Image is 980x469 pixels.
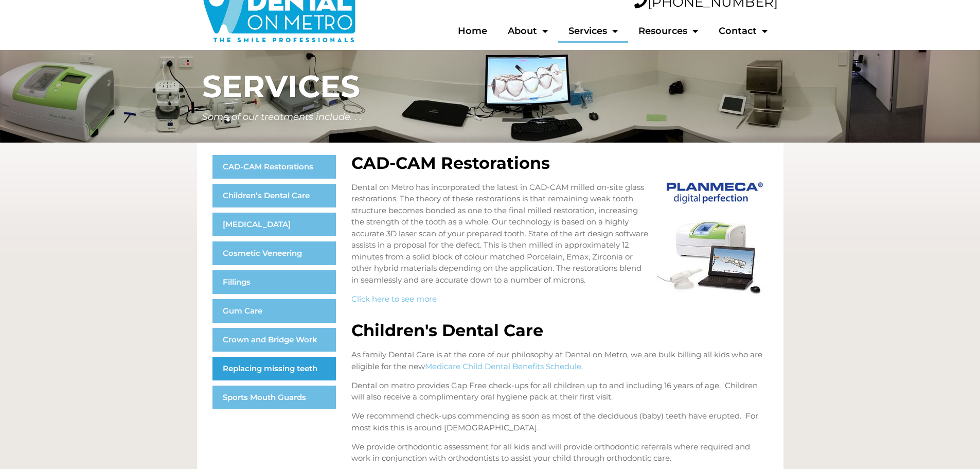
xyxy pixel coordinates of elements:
p: We provide orthodontic assessment for all kids and will provide orthodontic referrals where requi... [351,441,768,464]
a: Cosmetic Veneering [212,241,336,265]
a: Children’s Dental Care [212,184,336,207]
nav: Menu [212,155,336,409]
p: We recommend check-ups commencing as soon as most of the deciduous (baby) teeth have erupted. For... [351,410,768,433]
a: Gum Care [212,299,336,323]
a: Contact [708,19,778,43]
a: [MEDICAL_DATA] [212,213,336,236]
a: Sports Mouth Guards [212,386,336,409]
h5: Some of our treatments include. . . [202,112,778,121]
a: Medicare Child Dental Benefits Schedule [425,361,581,371]
a: Services [558,19,628,43]
a: Click here to see more [351,294,437,304]
h2: Children's Dental Care [351,322,768,339]
a: Resources [628,19,708,43]
nav: Menu [366,19,778,43]
a: CAD-CAM Restorations [212,155,336,179]
p: As family Dental Care is at the core of our philosophy at Dental on Metro, we are bulk billing al... [351,349,768,372]
p: Dental on Metro has incorporated the latest in CAD-CAM milled on-site glass restorations. The the... [351,182,768,286]
a: Replacing missing teeth [212,357,336,380]
a: Crown and Bridge Work [212,328,336,352]
a: About [497,19,558,43]
p: Dental on metro provides Gap Free check-ups for all children up to and including 16 years of age.... [351,380,768,403]
a: Home [448,19,497,43]
h2: CAD-CAM Restorations [351,155,768,171]
h1: SERVICES [202,71,778,102]
a: Fillings [212,270,336,294]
